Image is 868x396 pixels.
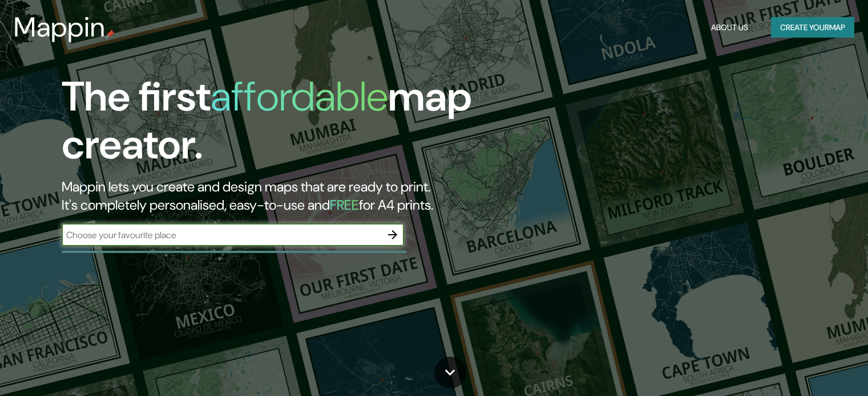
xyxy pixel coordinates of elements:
h3: Mappin [14,11,106,43]
h5: FREE [330,196,359,214]
img: mappin-pin [106,30,115,39]
button: About Us [706,17,753,38]
h1: affordable [211,70,388,123]
input: Choose your favourite place [62,228,381,242]
button: Create yourmap [771,17,854,38]
h2: Mappin lets you create and design maps that are ready to print. It's completely personalised, eas... [62,178,496,214]
h1: The first map creator. [62,73,496,178]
